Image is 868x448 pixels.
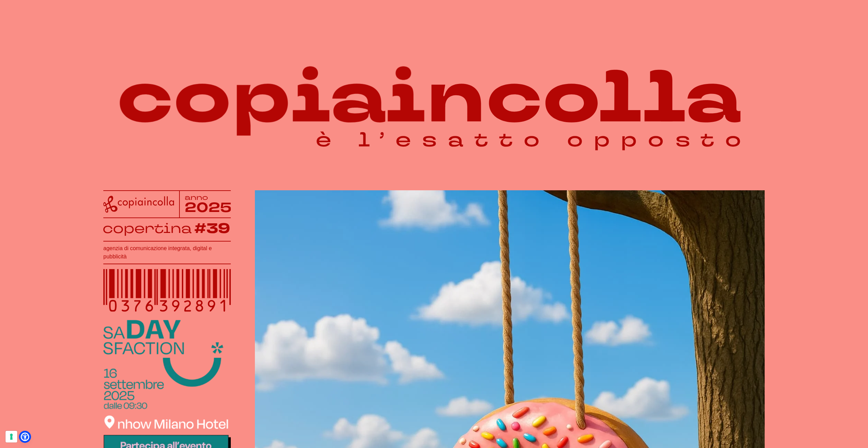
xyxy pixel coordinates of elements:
a: Open Accessibility Menu [21,433,29,441]
tspan: #39 [194,219,230,238]
h1: agenzia di comunicazione integrata, digital e pubblicità [103,244,231,261]
tspan: copertina [103,220,192,237]
tspan: 2025 [185,199,231,217]
button: Le tue preferenze relative al consenso per le tecnologie di tracciamento [6,431,17,442]
tspan: anno [185,192,208,202]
